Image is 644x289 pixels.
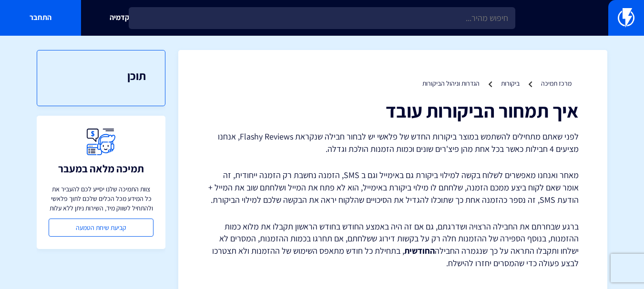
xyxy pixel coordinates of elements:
[501,79,520,88] a: ביקורות
[207,220,579,269] p: ברגע שבחרתם את החבילה הרצויה ושדרגתם, גם אם זה היה באמצע החודש בחודש הראשון תקבלו את מלוא כמות הה...
[58,163,144,174] h3: תמיכה מלאה במעבר
[49,219,153,237] a: קביעת שיחת הטמעה
[541,79,572,88] a: מרכז תמיכה
[56,70,146,82] h3: תוכן
[207,169,579,206] p: מאחר ואנחנו מאפשרים לשלוח בקשה למילוי ביקורת גם באימייל וגם ב SMS, הזמנה נחשבת רק הזמנה ייחודית, ...
[207,100,579,121] h1: איך תמחור הביקורות עובד
[207,130,579,155] p: לפני שאתם מתחילים להשתמש במוצר ביקורות החדש של פלאשי יש לבחור חבילה שנקראת Flashy Reviews, אנחנו ...
[129,7,515,29] input: חיפוש מהיר...
[49,184,153,213] p: צוות התמיכה שלנו יסייע לכם להעביר את כל המידע מכל הכלים שלכם לתוך פלאשי ולהתחיל לשווק מיד, השירות...
[404,245,435,256] strong: החודשית
[422,79,480,88] a: הגדרות וניהול הביקורות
